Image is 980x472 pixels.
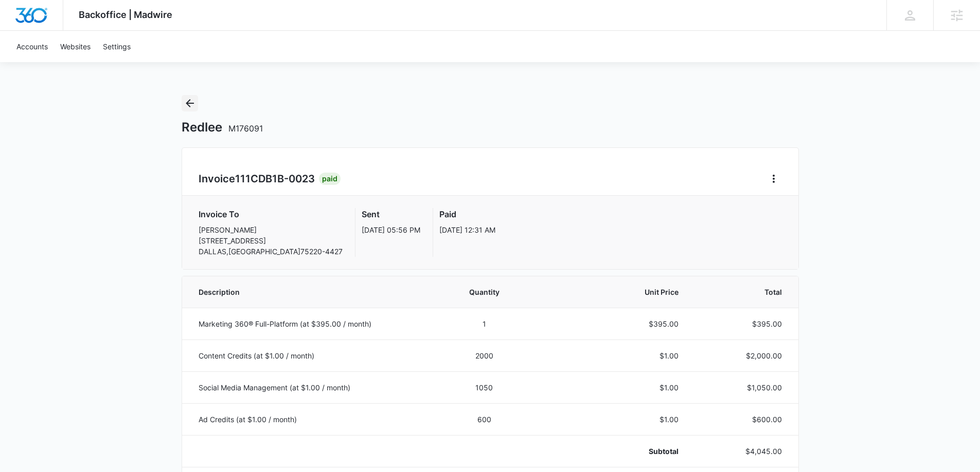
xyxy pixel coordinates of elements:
h3: Invoice To [199,208,343,220]
p: [DATE] 12:31 AM [439,224,495,235]
p: $4,045.00 [703,446,781,457]
p: Social Media Management (at $1.00 / month) [199,382,427,393]
td: 2000 [439,339,529,371]
div: Paid [319,173,341,185]
button: Home [765,171,782,187]
button: Back [182,95,198,111]
p: [DATE] 05:56 PM [362,224,420,235]
span: Backoffice | Madwire [79,9,172,20]
p: $2,000.00 [703,350,781,361]
h3: Paid [439,208,495,220]
span: 111CDB1B-0023 [235,173,315,185]
td: 1 [439,308,529,339]
span: M176091 [228,123,263,134]
p: $1.00 [542,414,679,425]
span: Description [199,287,427,297]
p: $1.00 [542,350,679,361]
h1: Redlee [182,120,263,135]
h2: Invoice [199,171,319,186]
a: Settings [97,31,137,62]
span: Unit Price [542,287,679,297]
span: Total [703,287,781,297]
p: $600.00 [703,414,781,425]
p: $395.00 [703,318,781,329]
p: [PERSON_NAME] [STREET_ADDRESS] DALLAS , [GEOGRAPHIC_DATA] 75220-4427 [199,224,343,257]
p: $1,050.00 [703,382,781,393]
p: Marketing 360® Full-Platform (at $395.00 / month) [199,318,427,329]
span: Quantity [452,287,517,297]
p: $395.00 [542,318,679,329]
td: 600 [439,403,529,435]
p: Content Credits (at $1.00 / month) [199,350,427,361]
p: Ad Credits (at $1.00 / month) [199,414,427,425]
p: Subtotal [542,446,679,457]
td: 1050 [439,371,529,403]
a: Accounts [10,31,54,62]
h3: Sent [362,208,420,220]
a: Websites [54,31,97,62]
p: $1.00 [542,382,679,393]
